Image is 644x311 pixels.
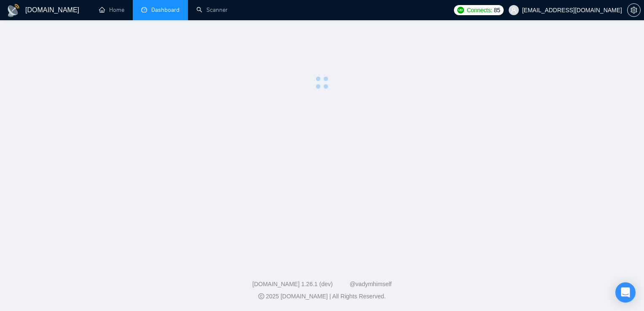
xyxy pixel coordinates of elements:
div: Open Intercom Messenger [615,282,636,303]
span: Connects: [467,5,492,15]
button: setting [627,3,641,17]
a: @vadymhimself [349,281,392,287]
span: user [511,7,517,13]
a: searchScanner [196,6,228,13]
a: [DOMAIN_NAME] 1.26.1 (dev) [252,281,333,287]
span: Dashboard [151,6,180,13]
a: homeHome [99,6,124,13]
span: copyright [258,293,264,299]
span: 85 [494,5,500,15]
span: dashboard [141,7,147,13]
img: upwork-logo.png [457,7,464,13]
a: setting [627,7,641,13]
img: logo [7,4,20,17]
span: setting [628,7,640,13]
div: 2025 [DOMAIN_NAME] | All Rights Reserved. [7,292,637,301]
